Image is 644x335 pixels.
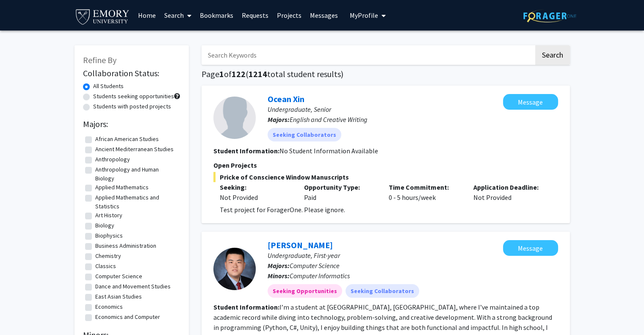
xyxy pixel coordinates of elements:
label: Anthropology [95,155,130,164]
h2: Collaboration Status: [83,68,180,78]
p: Seeking: [220,182,292,192]
button: Message Ocean Xin [503,94,558,110]
label: Chemistry [95,252,121,260]
img: Emory University Logo [75,7,131,26]
button: Search [535,45,570,65]
label: Art History [95,211,122,220]
label: Students seeking opportunities [93,92,174,101]
a: Search [160,0,196,30]
div: Not Provided [467,182,552,202]
input: Search Keywords [202,45,534,65]
label: All Students [93,82,124,91]
div: 0 - 5 hours/week [382,182,467,202]
label: Ancient Mediterranean Studies [95,145,174,154]
a: [PERSON_NAME] [268,240,333,250]
div: Paid [298,182,382,202]
span: 1214 [249,69,267,79]
span: English and Creative Writing [290,115,368,124]
span: Computer Science [290,261,340,270]
span: My Profile [350,11,378,19]
a: Ocean Xin [268,94,304,104]
label: East Asian Studies [95,292,142,301]
label: Computer Science [95,272,142,281]
a: Messages [306,0,342,30]
h1: Page of ( total student results) [202,69,570,79]
span: 1 [219,69,224,79]
a: Home [134,0,160,30]
p: Opportunity Type: [304,182,376,192]
b: Majors: [268,115,290,124]
span: Undergraduate, First-year [268,251,340,260]
span: Computer Informatics [290,271,350,280]
p: Application Deadline: [473,182,545,192]
label: Classics [95,262,116,271]
mat-chip: Seeking Collaborators [345,284,419,298]
span: Undergraduate, Senior [268,105,331,114]
label: African American Studies [95,135,159,144]
span: Open Projects [213,161,257,169]
mat-chip: Seeking Collaborators [268,128,341,141]
label: Biology [95,221,114,230]
iframe: Chat [6,297,36,329]
label: Students with posted projects [93,102,171,111]
img: ForagerOne Logo [523,9,576,22]
b: Minors: [268,271,290,280]
label: Dance and Movement Studies [95,282,171,291]
span: Pricke of Conscience Window Manuscripts [213,172,558,182]
mat-chip: Seeking Opportunities [268,284,342,298]
b: Student Information: [213,147,279,155]
p: Time Commitment: [389,182,461,192]
span: Refine By [83,55,116,65]
b: Majors: [268,261,290,270]
span: No Student Information Available [279,147,378,155]
a: Requests [238,0,273,30]
p: Test project for ForagerOne. Please ignore. [220,205,558,215]
div: Not Provided [220,192,292,202]
label: Applied Mathematics and Statistics [95,193,178,211]
label: Anthropology and Human Biology [95,165,178,183]
b: Student Information: [213,303,279,311]
a: Projects [273,0,306,30]
h2: Majors: [83,119,180,129]
label: Business Administration [95,241,156,250]
a: Bookmarks [196,0,238,30]
label: Economics [95,302,123,311]
button: Message Yize Wang [503,240,558,256]
label: Biophysics [95,231,123,240]
label: Applied Mathematics [95,183,149,192]
span: 122 [232,69,246,79]
label: Economics and Computer Science [95,313,178,330]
